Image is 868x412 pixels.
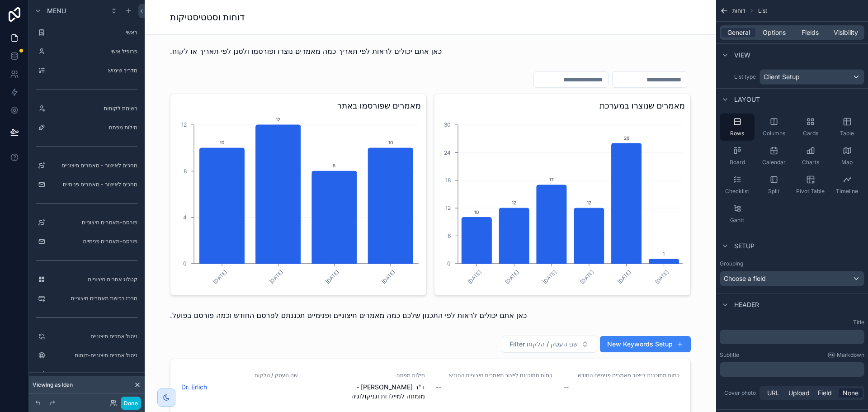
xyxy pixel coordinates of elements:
[834,28,858,37] span: Visibility
[33,381,73,388] span: Viewing as Idan
[759,69,864,85] button: Client Setup
[836,188,858,195] span: Timeline
[762,159,786,166] span: Calendar
[170,11,245,24] h1: דוחות וסטטיסטיקות
[730,159,745,166] span: Board
[49,162,137,169] label: מחכים לאישור - מאמרים חיצוניים
[756,171,791,199] button: Split
[830,142,864,170] button: Map
[49,219,137,226] label: פורסם-מאמרים חיצוניים
[121,397,141,410] button: Done
[49,48,137,55] label: פרופיל אישי
[840,130,854,137] span: Table
[756,114,791,141] button: Columns
[34,329,139,344] a: ניהול אתרים חיצוניים
[725,188,749,195] span: Checklist
[843,388,859,398] span: None
[763,130,785,137] span: Columns
[734,300,759,309] span: Header
[841,159,853,166] span: Map
[34,158,139,173] a: מחכים לאישור - מאמרים חיצוניים
[830,114,864,141] button: Table
[720,271,864,286] div: Choose a field
[837,351,864,359] span: Markdown
[818,388,832,398] span: Field
[34,272,139,287] a: קטלוג אתרים חיצוניים
[34,63,139,78] a: מדריך שימוש
[49,295,137,302] label: מרכז רכישת מאמרים חיצוניים
[720,73,756,81] label: List type
[34,177,139,192] a: מחכים לאישור - מאמרים פנימיים
[720,351,739,359] label: Subtitle
[720,114,755,141] button: Rows
[49,105,137,112] label: רשימת לקוחות
[34,44,139,59] a: פרופיל אישי
[796,188,825,195] span: Pivot Table
[49,238,137,245] label: פורסם-מאמרים פנימיים
[34,291,139,306] a: מרכז רכישת מאמרים חיצוניים
[730,217,744,224] span: Gantt
[720,362,864,377] div: scrollable content
[720,200,755,227] button: Gantt
[793,171,828,199] button: Pivot Table
[730,130,744,137] span: Rows
[720,260,743,267] label: Grouping
[49,276,137,283] label: קטלוג אתרים חיצוניים
[720,389,756,397] label: Cover photo
[763,28,786,37] span: Options
[49,371,137,378] label: מאמרים חיצוניים לפרסום ידני
[49,181,137,188] label: מחכים לאישור - מאמרים פנימיים
[34,234,139,249] a: פורסם-מאמרים פנימיים
[720,142,755,170] button: Board
[734,242,755,251] span: Setup
[830,171,864,199] button: Timeline
[768,188,779,195] span: Split
[720,330,864,344] div: scrollable content
[34,120,139,135] a: מילות מפתח
[764,72,800,81] span: Client Setup
[756,142,791,170] button: Calendar
[802,159,819,166] span: Charts
[34,101,139,116] a: רשימת לקוחות
[788,388,810,398] span: Upload
[49,29,137,36] label: ראשי
[793,114,828,141] button: Cards
[732,7,745,14] span: דוחות
[793,142,828,170] button: Charts
[720,271,864,286] button: Choose a field
[49,124,137,131] label: מילות מפתח
[734,95,760,104] span: Layout
[720,171,755,199] button: Checklist
[803,130,818,137] span: Cards
[49,352,137,359] label: ניהול אתרים חיצוניים-דוחות
[758,7,767,14] span: List
[767,388,779,398] span: URL
[34,367,139,382] a: מאמרים חיצוניים לפרסום ידני
[734,51,750,60] span: View
[802,28,819,37] span: Fields
[34,215,139,230] a: פורסם-מאמרים חיצוניים
[828,351,864,359] a: Markdown
[34,25,139,40] a: ראשי
[47,6,66,15] span: Menu
[34,348,139,363] a: ניהול אתרים חיצוניים-דוחות
[727,28,750,37] span: General
[49,67,137,74] label: מדריך שימוש
[49,333,137,340] label: ניהול אתרים חיצוניים
[720,319,864,326] label: Title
